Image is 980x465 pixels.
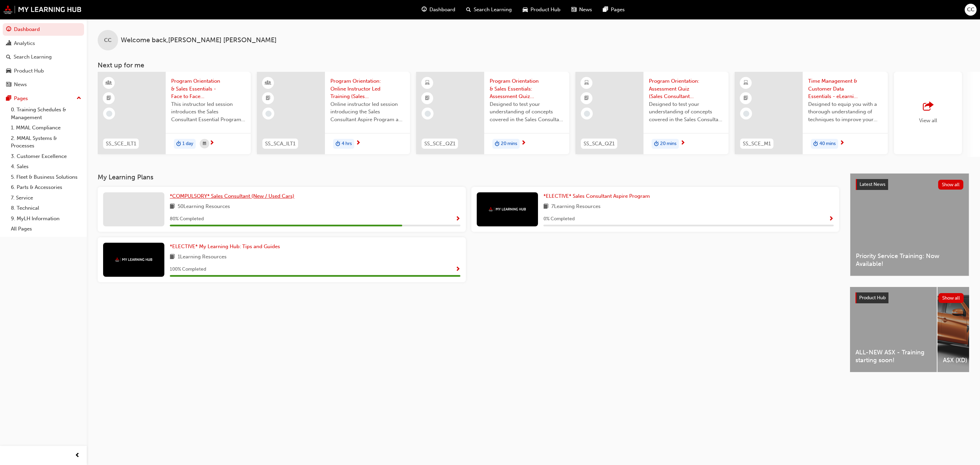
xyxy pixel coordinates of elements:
span: *COMPULSORY* Sales Consultant (New / Used Cars) [170,193,294,199]
span: guage-icon [422,5,427,14]
a: Dashboard [3,23,84,36]
span: Product Hub [859,295,886,301]
a: 7. Service [8,193,84,203]
span: outbound-icon [923,102,933,111]
span: learningResourceType_INSTRUCTOR_LED-icon [107,79,111,87]
span: 50 Learning Resources [178,203,230,211]
a: 3. Customer Excellence [8,151,84,162]
a: ALL-NEW ASX - Training starting soon! [850,287,937,372]
span: Show Progress [455,267,460,273]
span: 100 % Completed [170,266,206,273]
div: Product Hub [14,67,44,75]
a: 4. Sales [8,161,84,172]
span: 1 day [182,140,193,148]
button: CC [965,4,977,16]
span: booktick-icon [266,94,271,103]
span: News [579,6,592,14]
span: guage-icon [6,27,11,33]
span: Designed to equip you with a thorough understanding of techniques to improve your efficiency at w... [808,100,882,124]
span: search-icon [6,54,11,60]
a: Product HubShow all [855,292,964,303]
span: learningRecordVerb_NONE-icon [425,111,431,117]
span: 4 hrs [342,140,352,148]
span: 80 % Completed [170,215,204,223]
a: Search Learning [3,51,84,63]
span: learningRecordVerb_NONE-icon [106,111,112,117]
button: Show Progress [455,265,460,274]
span: learningResourceType_ELEARNING-icon [744,79,748,87]
span: prev-icon [75,451,80,460]
span: next-icon [839,140,845,146]
button: Pages [3,92,84,105]
a: 1. MMAL Compliance [8,123,84,133]
a: All Pages [8,224,84,234]
span: learningResourceType_ELEARNING-icon [425,79,430,87]
h3: Next up for me [87,61,980,69]
span: next-icon [356,140,361,146]
button: Show all [938,293,964,303]
span: ALL-NEW ASX - Training starting soon! [855,349,931,364]
span: *ELECTIVE* My Learning Hub: Tips and Guides [170,243,280,250]
span: SS_SCA_ILT1 [265,140,295,148]
span: 20 mins [501,140,517,148]
a: SS_SCE_M1Time Management & Customer Data Essentials - eLearning Module (Sales Consultant Essentia... [735,72,888,154]
span: SS_SCE_M1 [743,140,771,148]
span: Show Progress [829,216,834,222]
span: 0 % Completed [543,215,575,223]
a: Analytics [3,37,84,50]
span: Latest News [860,181,885,187]
a: mmal [3,5,82,14]
span: This instructor led session introduces the Sales Consultant Essential Program and outlines what y... [171,100,245,124]
a: 8. Technical [8,203,84,213]
a: *ELECTIVE* My Learning Hub: Tips and Guides [170,243,283,251]
span: *ELECTIVE* Sales Consultant Aspire Program [543,193,650,199]
span: Dashboard [429,6,455,14]
span: Designed to test your understanding of concepts covered in the Sales Consultant Essential Program... [490,100,564,124]
span: duration-icon [336,140,340,148]
span: 1 Learning Resources [178,253,227,261]
span: learningResourceType_ELEARNING-icon [584,79,589,87]
span: news-icon [6,82,11,88]
a: 0. Training Schedules & Management [8,105,84,123]
span: car-icon [6,68,11,74]
span: pages-icon [6,96,11,102]
a: guage-iconDashboard [416,3,461,17]
a: 2. MMAL Systems & Processes [8,133,84,151]
span: booktick-icon [584,94,589,103]
a: *ELECTIVE* Sales Consultant Aspire Program [543,192,653,200]
span: duration-icon [495,140,500,148]
span: 7 Learning Resources [551,203,601,211]
h3: My Learning Plans [98,173,839,181]
span: SS_SCE_ILT1 [106,140,136,148]
a: News [3,78,84,91]
button: Show Progress [829,215,834,223]
span: Product Hub [530,6,560,14]
span: Search Learning [474,6,512,14]
img: mmal [115,257,152,262]
span: Program Orientation: Online Instructor Led Training (Sales Consultant Aspire Program) [330,77,405,100]
span: book-icon [543,203,549,211]
a: SS_SCE_QZ1Program Orientation & Sales Essentials: Assessment Quiz (Sales Consultant Essential Pro... [416,72,569,154]
span: learningResourceType_INSTRUCTOR_LED-icon [266,79,271,87]
span: search-icon [466,5,471,14]
span: SS_SCA_QZ1 [584,140,615,148]
div: Search Learning [14,53,52,61]
span: 40 mins [819,140,836,148]
span: book-icon [170,203,175,211]
button: DashboardAnalyticsSearch LearningProduct HubNews [3,22,84,92]
span: chart-icon [6,41,11,47]
span: Show Progress [455,216,460,222]
span: next-icon [521,140,526,146]
a: SS_SCA_ILT1Program Orientation: Online Instructor Led Training (Sales Consultant Aspire Program)O... [257,72,410,154]
a: *COMPULSORY* Sales Consultant (New / Used Cars) [170,192,297,200]
div: Analytics [14,39,35,47]
span: learningRecordVerb_NONE-icon [743,111,749,117]
div: News [14,81,27,89]
span: CC [967,6,975,14]
span: Program Orientation & Sales Essentials: Assessment Quiz (Sales Consultant Essential Program) [490,77,564,100]
span: car-icon [523,5,528,14]
a: Product Hub [3,65,84,77]
span: 20 mins [660,140,676,148]
span: next-icon [680,140,685,146]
